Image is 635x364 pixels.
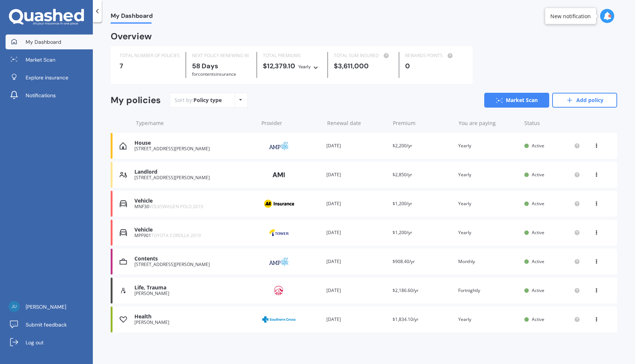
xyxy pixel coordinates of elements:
div: My policies [111,95,161,106]
span: $1,200/yr [393,200,412,207]
a: My Dashboard [6,35,93,49]
div: [DATE] [326,200,387,207]
div: Yearly [458,200,518,207]
div: [DATE] [326,287,387,294]
div: 7 [120,62,180,70]
img: AMP [260,255,297,269]
div: Yearly [458,229,518,236]
div: [PERSON_NAME] [134,291,254,296]
a: Market Scan [6,52,93,67]
div: Yearly [458,316,518,323]
div: [STREET_ADDRESS][PERSON_NAME] [134,175,254,180]
div: Landlord [134,169,254,175]
span: for Contents insurance [192,71,236,77]
div: NEXT POLICY RENEWING IN [192,52,251,59]
div: $3,611,000 [334,62,393,70]
span: $2,850/yr [393,171,412,178]
div: Contents [134,256,254,262]
div: Health [134,314,254,320]
span: Market Scan [26,56,55,63]
div: Fortnightly [458,287,518,294]
span: Submit feedback [26,321,67,328]
div: [DATE] [326,229,387,236]
a: Log out [6,335,93,350]
img: Life [120,287,127,294]
span: [PERSON_NAME] [26,303,66,311]
img: Vehicle [120,229,127,236]
img: Health [120,316,127,323]
img: b098fd21a97e2103b915261ee479d459 [9,301,20,312]
a: Add policy [552,93,617,108]
div: Sort by: [175,96,222,104]
img: AMI [260,168,297,182]
div: Renewal date [327,119,387,127]
div: TOTAL SUM INSURED [334,52,393,59]
img: Southern Cross [260,312,297,327]
span: TOYOTA COROLLA 2019 [151,232,201,239]
span: $1,200/yr [393,229,412,236]
img: Tower [260,226,297,240]
div: House [134,140,254,146]
span: My Dashboard [26,38,61,46]
img: Contents [120,258,127,265]
div: [DATE] [326,142,387,150]
div: REWARDS POINTS [405,52,464,59]
span: $2,200/yr [393,142,412,149]
div: Overview [111,33,152,40]
div: Vehicle [134,227,254,233]
img: Landlord [120,171,127,178]
div: [STREET_ADDRESS][PERSON_NAME] [134,146,254,151]
span: Active [532,142,544,149]
img: AIA [260,283,297,298]
div: Yearly [458,171,518,178]
div: $12,379.10 [263,62,322,70]
div: Life, Trauma [134,285,254,291]
div: TOTAL PREMIUMS [263,52,322,59]
div: MPF901 [134,233,254,238]
div: Type/name [136,119,255,127]
div: [PERSON_NAME] [134,320,254,325]
div: [DATE] [326,258,387,265]
div: [DATE] [326,316,387,323]
a: Submit feedback [6,317,93,332]
div: Policy type [193,96,222,104]
div: Monthly [458,258,518,265]
span: Active [532,200,544,207]
div: New notification [550,12,591,20]
a: Explore insurance [6,70,93,85]
span: Explore insurance [26,74,68,81]
div: Status [524,119,580,127]
div: 0 [405,62,464,70]
div: MNF30 [134,204,254,209]
span: Active [532,287,544,294]
span: My Dashboard [111,12,153,22]
img: AA [260,197,297,211]
div: Provider [261,119,321,127]
span: Notifications [26,92,56,99]
span: Active [532,258,544,265]
div: [STREET_ADDRESS][PERSON_NAME] [134,262,254,267]
a: Notifications [6,88,93,103]
span: Log out [26,339,43,346]
div: Vehicle [134,198,254,204]
div: Premium [393,119,453,127]
span: Active [532,171,544,178]
div: TOTAL NUMBER OF POLICIES [120,52,180,59]
span: Active [532,316,544,322]
img: House [120,142,127,150]
span: VOLKSWAGEN POLO 2019 [149,203,203,210]
div: You are paying [459,119,518,127]
img: Vehicle [120,200,127,207]
b: 58 Days [192,62,218,70]
a: Market Scan [484,93,549,108]
div: Yearly [298,63,311,70]
span: $908.40/yr [393,258,415,265]
a: [PERSON_NAME] [6,299,93,314]
span: $2,186.60/yr [393,287,419,294]
img: AMP [260,139,297,153]
div: Yearly [458,142,518,150]
div: [DATE] [326,171,387,178]
span: $1,834.10/yr [393,316,419,322]
span: Active [532,229,544,236]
